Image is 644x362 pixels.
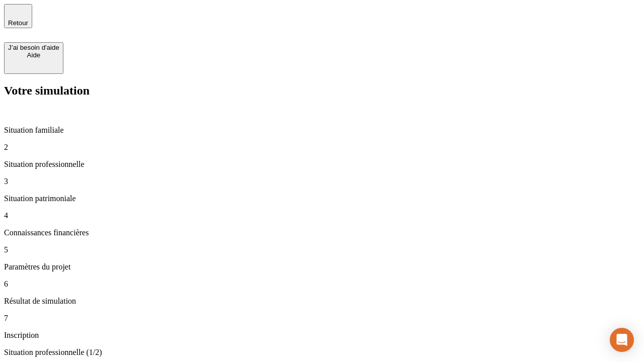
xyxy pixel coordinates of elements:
p: Situation familiale [4,126,640,135]
button: Retour [4,4,32,28]
p: Résultat de simulation [4,297,640,306]
p: 5 [4,245,640,254]
p: Connaissances financières [4,228,640,237]
p: 7 [4,314,640,323]
div: Open Intercom Messenger [610,328,634,352]
p: 3 [4,177,640,186]
p: 6 [4,280,640,289]
p: Paramètres du projet [4,262,640,271]
p: Situation patrimoniale [4,194,640,203]
span: Retour [8,19,28,27]
p: Situation professionnelle [4,160,640,169]
p: 4 [4,211,640,220]
p: Inscription [4,331,640,340]
p: Situation professionnelle (1/2) [4,348,640,357]
h2: Votre simulation [4,84,640,98]
p: 2 [4,143,640,152]
button: J’ai besoin d'aideAide [4,42,63,74]
div: Aide [8,51,59,59]
div: J’ai besoin d'aide [8,44,59,51]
